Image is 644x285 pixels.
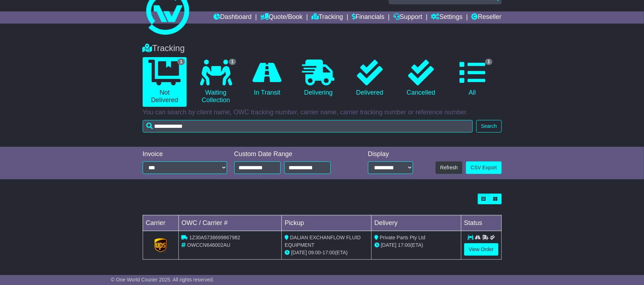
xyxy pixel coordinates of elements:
td: Delivery [371,215,461,231]
td: Carrier [143,215,178,231]
span: 17:00 [398,242,411,248]
td: Pickup [282,215,372,231]
span: 1Z30A5738699867982 [189,235,240,240]
a: 1 All [450,57,494,99]
div: Tracking [139,43,505,54]
span: 1 [229,59,236,65]
span: 17:00 [323,250,335,255]
a: CSV Export [466,161,501,174]
span: OWCCN646002AU [187,242,230,248]
a: View Order [464,243,498,256]
a: Tracking [311,11,343,24]
div: Custom Date Range [234,150,349,158]
button: Search [476,120,501,132]
a: In Transit [245,57,289,99]
button: Refresh [436,161,462,174]
img: GetCarrierServiceLogo [154,238,167,252]
span: Private Parts Pty Ltd [380,235,426,240]
a: Delivering [296,57,340,99]
a: Settings [431,11,463,24]
span: 1 [177,59,185,65]
div: Invoice [143,150,227,158]
span: 1 [485,59,493,65]
p: You can search by client name, OWC tracking number, carrier name, carrier tracking number or refe... [143,109,502,116]
div: Display [368,150,413,158]
a: Delivered [348,57,392,99]
a: Dashboard [213,11,252,24]
div: - (ETA) [285,249,368,256]
span: 09:00 [308,250,321,255]
span: [DATE] [291,250,307,255]
a: 1 Waiting Collection [194,57,238,107]
div: (ETA) [374,241,458,249]
a: Financials [352,11,384,24]
span: © One World Courier 2025. All rights reserved. [111,277,214,282]
a: Support [393,11,422,24]
span: [DATE] [381,242,397,248]
td: Status [461,215,501,231]
a: Quote/Book [260,11,303,24]
td: OWC / Carrier # [178,215,282,231]
a: Reseller [471,11,501,24]
a: Cancelled [399,57,443,99]
a: 1 Not Delivered [143,57,187,107]
span: DALIAN EXCHANFLOW FLUID EQUIPMENT [285,235,360,248]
